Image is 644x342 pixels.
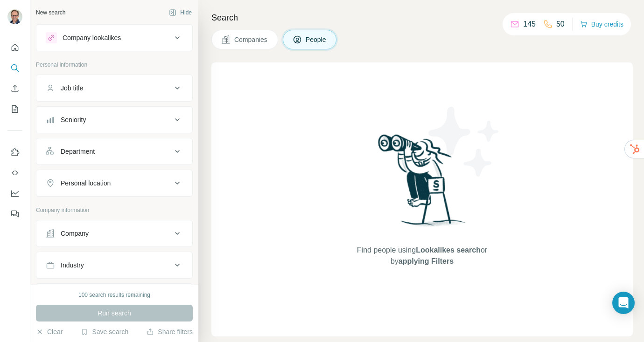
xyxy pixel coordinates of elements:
[147,327,193,336] button: Share filters
[399,257,454,265] span: applying Filters
[36,61,193,69] p: Personal information
[61,115,86,124] div: Seniority
[234,35,268,44] span: Companies
[416,246,481,254] span: Lookalikes search
[36,206,193,214] p: Company information
[7,60,22,76] button: Search
[523,19,536,30] p: 145
[36,172,192,194] button: Personal location
[36,109,192,131] button: Seniority
[78,291,150,299] div: 100 search results remaining
[61,83,83,93] div: Job title
[61,260,84,270] div: Industry
[7,101,22,117] button: My lists
[63,33,121,42] div: Company lookalikes
[347,245,497,267] span: Find people using or by
[61,229,89,238] div: Company
[7,39,22,56] button: Quick start
[36,327,63,336] button: Clear
[36,77,192,99] button: Job title
[36,254,192,276] button: Industry
[36,8,65,17] div: New search
[7,9,22,24] img: Avatar
[580,18,623,31] button: Buy credits
[612,292,635,314] div: Open Intercom Messenger
[61,147,95,156] div: Department
[7,164,22,181] button: Use Surfe API
[211,11,633,24] h4: Search
[36,27,192,49] button: Company lookalikes
[36,140,192,163] button: Department
[374,132,471,236] img: Surfe Illustration - Woman searching with binoculars
[556,19,565,30] p: 50
[7,144,22,161] button: Use Surfe on LinkedIn
[7,205,22,222] button: Feedback
[61,178,111,188] div: Personal location
[162,6,198,20] button: Hide
[422,100,506,184] img: Surfe Illustration - Stars
[306,35,327,44] span: People
[36,222,192,245] button: Company
[81,327,128,336] button: Save search
[7,185,22,202] button: Dashboard
[7,80,22,97] button: Enrich CSV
